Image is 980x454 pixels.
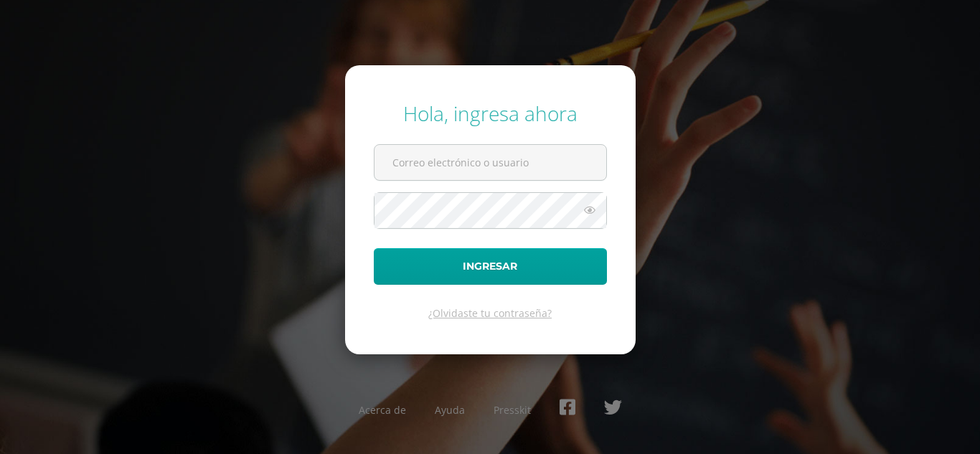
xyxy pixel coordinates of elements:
[435,403,465,417] a: Ayuda
[374,100,607,127] div: Hola, ingresa ahora
[374,248,607,285] button: Ingresar
[374,145,606,180] input: Correo electrónico o usuario
[494,403,531,417] a: Presskit
[359,403,406,417] a: Acerca de
[428,306,552,320] a: ¿Olvidaste tu contraseña?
